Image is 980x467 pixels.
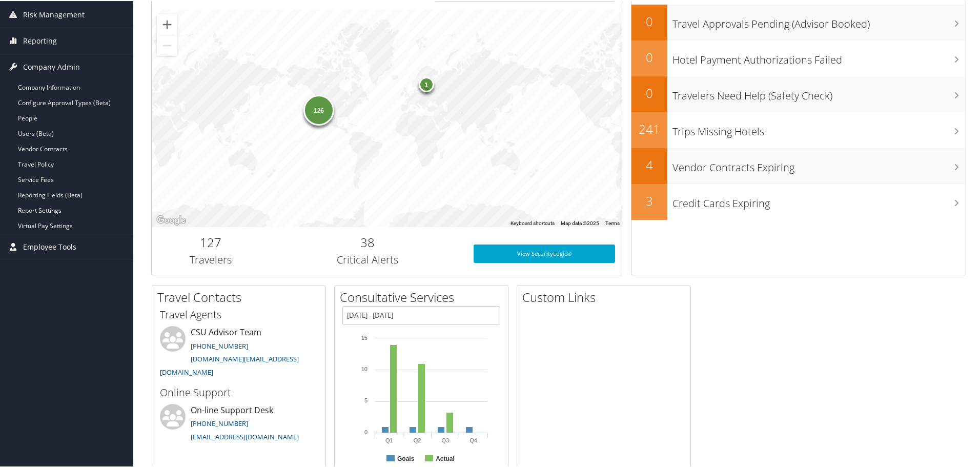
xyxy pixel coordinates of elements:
[442,436,450,442] text: Q3
[157,288,325,305] h2: Travel Contacts
[672,118,966,138] h3: Trips Missing Hotels
[436,454,455,461] text: Actual
[474,243,615,262] a: View SecurityLogic®
[672,11,966,30] h3: Travel Approvals Pending (Advisor Booked)
[561,219,599,225] span: Map data ©2025
[364,396,367,402] tspan: 5
[631,48,667,65] h2: 0
[160,353,299,376] a: [DOMAIN_NAME][EMAIL_ADDRESS][DOMAIN_NAME]
[23,1,85,27] span: Risk Management
[191,340,248,350] a: [PHONE_NUMBER]
[361,334,367,340] tspan: 15
[157,34,177,55] button: Zoom out
[155,325,323,380] li: CSU Advisor Team
[672,190,966,210] h3: Credit Cards Expiring
[522,288,690,305] h2: Custom Links
[397,454,415,461] text: Goals
[340,288,508,305] h2: Consultative Services
[23,27,57,53] span: Reporting
[159,252,262,266] h3: Travelers
[631,183,966,219] a: 3Credit Cards Expiring
[605,219,620,225] a: Terms (opens in new tab)
[631,111,966,147] a: 241Trips Missing Hotels
[631,147,966,183] a: 4Vendor Contracts Expiring
[23,53,80,79] span: Company Admin
[631,84,667,101] h2: 0
[364,428,367,434] tspan: 0
[631,39,966,75] a: 0Hotel Payment Authorizations Failed
[159,233,262,250] h2: 127
[631,4,966,39] a: 0Travel Approvals Pending (Advisor Booked)
[154,213,188,226] img: Google
[672,47,966,66] h3: Hotel Payment Authorizations Failed
[277,233,458,250] h2: 38
[631,75,966,111] a: 0Travelers Need Help (Safety Check)
[154,213,188,226] a: Open this area in Google Maps (opens a new window)
[191,418,248,427] a: [PHONE_NUMBER]
[631,12,667,29] h2: 0
[385,436,393,442] text: Q1
[414,436,421,442] text: Q2
[672,154,966,174] h3: Vendor Contracts Expiring
[160,307,318,321] h3: Travel Agents
[191,431,299,440] a: [EMAIL_ADDRESS][DOMAIN_NAME]
[469,436,477,442] text: Q4
[23,233,76,259] span: Employee Tools
[631,191,667,209] h2: 3
[277,252,458,266] h3: Critical Alerts
[157,13,177,34] button: Zoom in
[631,155,667,173] h2: 4
[418,75,434,91] div: 1
[155,403,323,445] li: On-line Support Desk
[303,94,334,125] div: 126
[631,119,667,137] h2: 241
[511,219,555,226] button: Keyboard shortcuts
[672,83,966,102] h3: Travelers Need Help (Safety Check)
[160,384,318,399] h3: Online Support
[361,365,367,371] tspan: 10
